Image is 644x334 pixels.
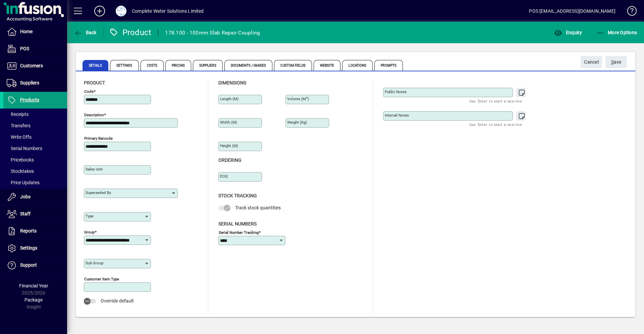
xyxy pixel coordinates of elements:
a: Staff [3,206,67,222]
span: Override default [101,298,134,304]
span: S [611,59,614,65]
button: Cancel [581,56,602,68]
span: Financial Year [19,283,48,288]
span: Package [24,297,43,303]
a: Receipts [3,109,67,120]
span: Settings [110,60,139,71]
span: Ordering [218,157,241,163]
a: Suppliers [3,75,67,91]
mat-label: Group [84,230,95,235]
span: Costs [141,60,164,71]
a: Serial Numbers [3,143,67,154]
a: POS [3,41,67,57]
span: Custom Fields [274,60,312,71]
a: Settings [3,240,67,257]
span: Pricing [165,60,191,71]
sup: 3 [306,96,308,99]
div: Complete Water Solutions Limited [132,6,204,16]
span: Pricebooks [7,157,34,162]
span: Transfers [7,123,31,128]
mat-label: Height (m) [220,143,238,148]
app-page-header-button: Back [67,26,104,39]
span: Enquiry [554,30,582,35]
button: Back [72,26,98,39]
mat-hint: Use 'Enter' to start a new line [469,121,522,128]
span: Prompts [374,60,403,71]
mat-label: Internal Notes [385,113,409,118]
span: ave [611,57,622,68]
span: Settings [20,245,37,251]
mat-label: Sub group [86,261,103,265]
mat-label: Primary barcode [84,136,113,141]
button: More Options [595,26,639,39]
span: Price Updates [7,180,40,185]
span: Serial Numbers [7,146,42,151]
a: Price Updates [3,177,67,188]
span: Cancel [584,57,599,68]
span: Documents / Images [224,60,273,71]
a: Support [3,257,67,274]
mat-label: EOQ [220,174,228,179]
a: Jobs [3,189,67,205]
mat-label: Width (m) [220,120,237,125]
mat-label: Public Notes [385,89,407,94]
button: Profile [110,5,132,17]
mat-hint: Use 'Enter' to start a new line [469,97,522,105]
mat-label: Code [84,89,94,94]
div: 178.100 - 100mm Slab Repair Coupling [165,27,260,38]
a: Home [3,23,67,40]
mat-label: Length (m) [220,96,238,101]
mat-label: Customer Item Type [84,277,119,281]
span: Dimensions [218,80,246,85]
span: Stocktakes [7,169,34,174]
span: Track stock quantities [235,205,281,210]
span: Reports [20,228,37,233]
span: Suppliers [20,80,39,85]
span: Locations [342,60,373,71]
span: Staff [20,211,31,216]
mat-label: Weight (Kg) [287,120,307,125]
a: Customers [3,58,67,74]
span: Back [74,30,97,35]
mat-label: Sales unit [86,167,103,172]
span: Home [20,29,33,34]
span: Jobs [20,194,31,199]
mat-label: Type [86,214,94,218]
span: More Options [596,30,637,35]
mat-label: Serial Number tracking [219,230,259,235]
span: Website [314,60,341,71]
span: Product [84,80,105,85]
span: Serial Numbers [218,221,257,226]
div: Product [109,27,152,38]
span: Products [20,97,39,103]
a: Stocktakes [3,165,67,177]
mat-label: Volume (m ) [287,96,309,101]
a: Pricebooks [3,154,67,165]
button: Add [89,5,110,17]
a: Reports [3,223,67,240]
span: Suppliers [193,60,223,71]
a: Transfers [3,120,67,131]
a: Write Offs [3,131,67,143]
span: Customers [20,63,43,68]
span: Support [20,262,37,268]
span: Details [83,60,108,71]
span: Receipts [7,112,29,117]
mat-label: Superseded by [86,190,111,195]
div: POS [EMAIL_ADDRESS][DOMAIN_NAME] [529,6,615,16]
span: POS [20,46,29,51]
button: Enquiry [552,26,584,39]
span: Write Offs [7,134,32,140]
mat-label: Description [84,113,104,117]
button: Save [605,56,627,68]
span: Stock Tracking [218,193,257,198]
a: Knowledge Base [622,1,636,23]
